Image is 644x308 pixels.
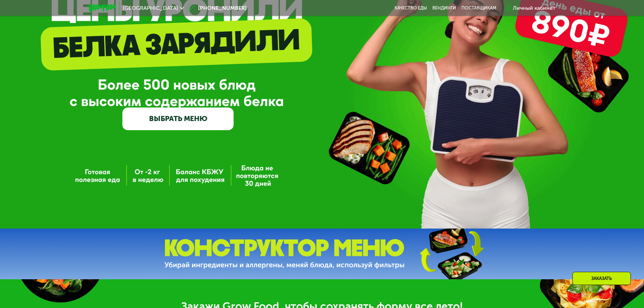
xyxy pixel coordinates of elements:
a: Вендинги [432,5,456,11]
div: поставщикам [461,5,496,11]
div: Заказать [572,272,631,285]
a: ВЫБРАТЬ МЕНЮ [122,108,234,130]
span: [GEOGRAPHIC_DATA] [123,5,178,11]
a: Качество еды [395,5,427,11]
div: Личный кабинет [513,4,555,12]
a: [PHONE_NUMBER] [187,4,246,12]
